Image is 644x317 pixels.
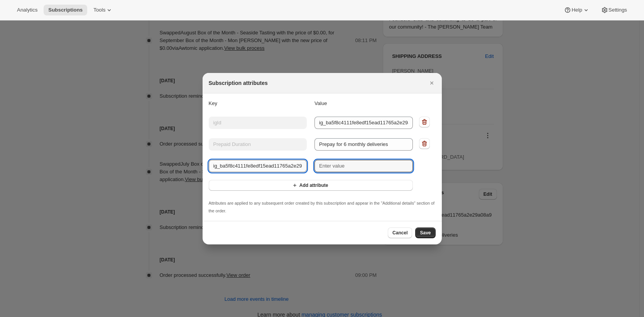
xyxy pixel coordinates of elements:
[415,227,435,238] button: Save
[596,5,632,15] button: Settings
[609,7,627,13] span: Settings
[426,78,437,88] button: Close
[48,7,83,13] span: Subscriptions
[559,5,594,15] button: Help
[571,7,582,13] span: Help
[209,201,435,213] small: Attributes are applied to any subsequent order created by this subscription and appear in the "Ad...
[209,100,217,106] span: Key
[93,7,105,13] span: Tools
[209,160,307,172] input: Enter key
[209,79,268,87] h2: Subscription attributes
[314,160,413,172] input: Enter value
[299,182,328,188] span: Add attribute
[44,5,87,15] button: Subscriptions
[388,227,412,238] button: Cancel
[209,180,413,191] button: Add attribute
[17,7,37,13] span: Analytics
[314,100,327,106] span: Value
[420,230,431,236] span: Save
[392,230,407,236] span: Cancel
[12,5,42,15] button: Analytics
[89,5,118,15] button: Tools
